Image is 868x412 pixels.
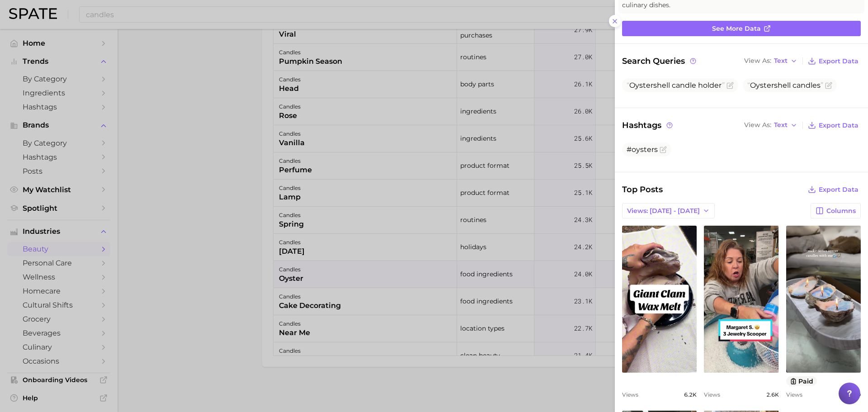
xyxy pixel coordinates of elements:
[819,57,859,65] span: Export Data
[747,81,823,90] span: shell candles
[627,207,700,215] span: Views: [DATE] - [DATE]
[806,55,861,67] button: Export Data
[819,186,859,194] span: Export Data
[744,58,771,63] span: View As
[774,123,788,128] span: Text
[622,21,861,36] a: See more data
[750,81,774,90] span: Oyster
[726,82,734,89] button: Flag as miscategorized or irrelevant
[660,146,667,153] button: Flag as miscategorized or irrelevant
[622,391,638,398] span: Views
[712,25,761,33] span: See more data
[811,203,861,218] button: Columns
[742,119,800,131] button: View AsText
[629,81,653,90] span: Oyster
[786,391,802,398] span: Views
[766,391,779,398] span: 2.6k
[622,203,715,218] button: Views: [DATE] - [DATE]
[622,55,698,67] span: Search Queries
[806,119,861,132] button: Export Data
[825,82,832,89] button: Flag as miscategorized or irrelevant
[627,81,725,90] span: shell candle holder
[622,119,674,132] span: Hashtags
[742,55,800,67] button: View AsText
[704,391,720,398] span: Views
[744,123,771,128] span: View As
[806,183,861,196] button: Export Data
[786,376,817,386] button: paid
[826,207,856,215] span: Columns
[627,145,658,154] span: #oysters
[622,183,663,196] span: Top Posts
[819,122,859,129] span: Export Data
[684,391,697,398] span: 6.2k
[774,58,788,63] span: Text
